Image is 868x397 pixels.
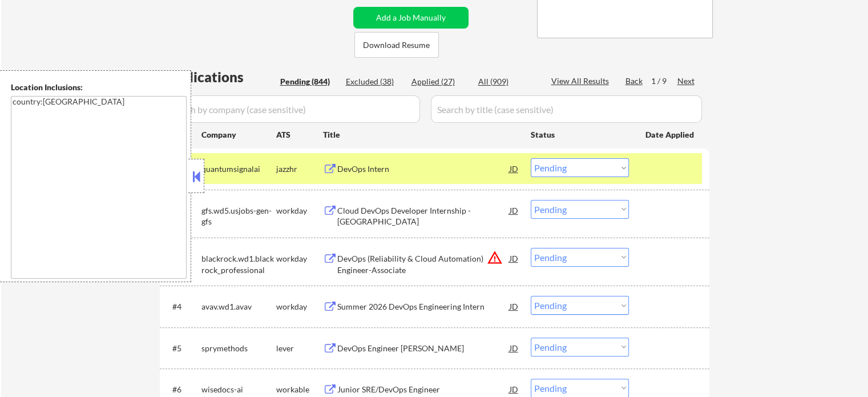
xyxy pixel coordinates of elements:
div: View All Results [551,75,612,87]
div: Title [323,129,520,141]
div: workday [276,253,323,264]
div: JD [508,248,520,268]
div: Date Applied [645,129,696,141]
button: Add a Job Manually [353,7,469,29]
div: Pending (844) [280,76,337,87]
div: JD [508,158,520,179]
div: lever [276,343,323,354]
div: avav.wd1.avav [201,301,276,312]
div: JD [508,200,520,220]
div: ATS [276,129,323,141]
div: DevOps (Reliability & Cloud Automation) Engineer-Associate [337,253,510,275]
div: blackrock.wd1.blackrock_professional [201,253,276,275]
div: quantumsignalai [201,163,276,175]
div: #6 [172,384,192,395]
div: workable [276,384,323,395]
div: DevOps Engineer [PERSON_NAME] [337,343,510,354]
div: Applications [163,70,276,84]
input: Search by title (case sensitive) [431,95,702,123]
div: 1 / 9 [651,75,677,87]
button: warning_amber [487,250,503,266]
button: Download Resume [354,32,439,58]
div: Excluded (38) [346,76,403,87]
div: All (909) [478,76,535,87]
div: Status [531,124,629,145]
div: jazzhr [276,163,323,175]
div: Back [625,75,644,87]
div: wisedocs-ai [201,384,276,395]
div: JD [508,338,520,358]
div: Location Inclusions: [11,82,187,93]
div: workday [276,205,323,216]
div: Next [677,75,696,87]
div: #4 [172,301,192,312]
div: Summer 2026 DevOps Engineering Intern [337,301,510,312]
div: DevOps Intern [337,163,510,175]
div: #5 [172,343,192,354]
div: sprymethods [201,343,276,354]
div: gfs.wd5.usjobs-gen-gfs [201,205,276,227]
div: Applied (27) [411,76,469,87]
div: Company [201,129,276,141]
div: Junior SRE/DevOps Engineer [337,384,510,395]
input: Search by company (case sensitive) [163,95,420,123]
div: JD [508,296,520,316]
div: workday [276,301,323,312]
div: Cloud DevOps Developer Internship - [GEOGRAPHIC_DATA] [337,205,510,227]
